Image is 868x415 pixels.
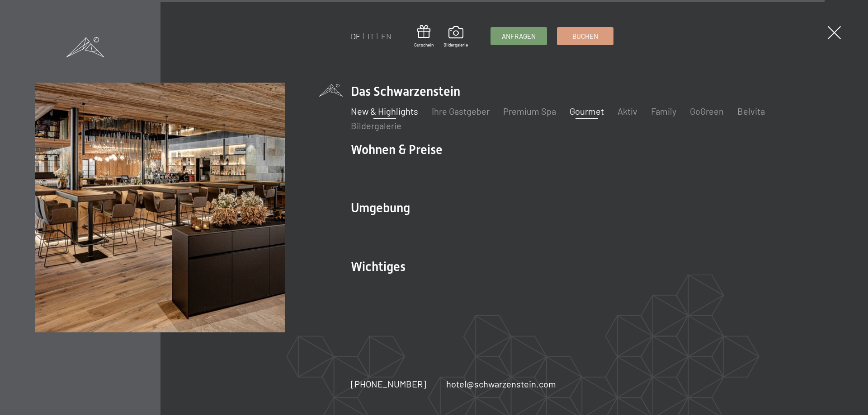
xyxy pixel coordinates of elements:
a: DE [351,31,361,41]
a: [PHONE_NUMBER] [351,378,426,390]
span: Gutschein [414,42,434,48]
a: hotel@schwarzenstein.com [446,378,556,390]
a: Gutschein [414,25,434,48]
a: GoGreen [690,106,724,117]
span: Buchen [572,32,598,41]
a: Premium Spa [503,106,556,117]
a: Family [651,106,676,117]
a: Belvita [737,106,765,117]
a: Bildergalerie [443,26,468,48]
span: [PHONE_NUMBER] [351,378,426,389]
a: Ihre Gastgeber [432,106,490,117]
a: IT [368,31,374,41]
a: New & Highlights [351,106,418,117]
span: Bildergalerie [443,42,468,48]
span: Anfragen [502,32,536,41]
a: Anfragen [491,28,547,45]
a: Buchen [557,28,613,45]
a: EN [381,31,392,41]
a: Aktiv [618,106,637,117]
a: Bildergalerie [351,120,401,131]
a: Gourmet [570,106,604,117]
